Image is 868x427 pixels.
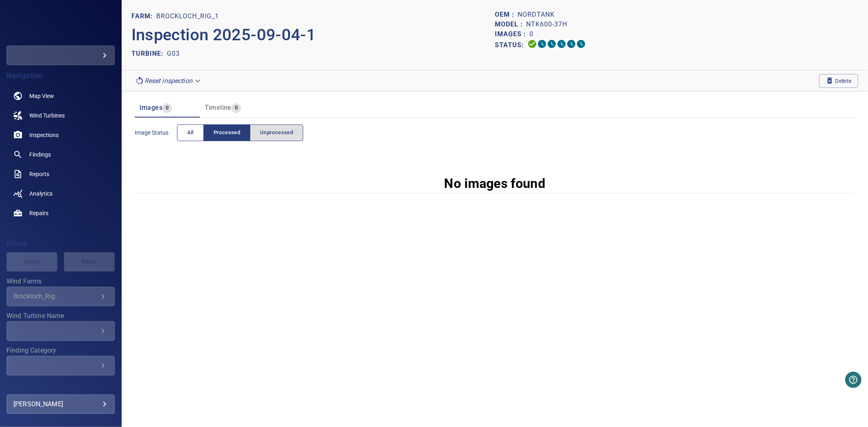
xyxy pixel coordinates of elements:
a: repairs noActive [7,203,115,223]
a: windturbines noActive [7,106,115,125]
img: fredolsen-logo [39,20,82,28]
div: [PERSON_NAME] [13,398,108,411]
p: Images : [495,29,529,39]
span: 0 [162,103,172,113]
svg: ML Processing 0% [557,39,566,49]
label: Wind Farms [7,278,115,285]
div: Finding Category [7,356,115,375]
svg: Matching 0% [566,39,576,49]
div: imageStatus [177,124,304,141]
a: reports noActive [7,164,115,184]
button: Unprocessed [250,124,303,141]
span: Image Status [135,129,177,137]
span: Unprocessed [260,128,293,137]
span: Wind Turbines [29,111,65,120]
button: Processed [203,124,250,141]
span: Analytics [29,190,52,198]
p: Nordtank [518,10,555,20]
div: Reset inspection [131,74,206,88]
a: map noActive [7,86,115,106]
p: OEM : [495,10,518,20]
svg: Uploading 100% [527,39,537,49]
span: Processed [214,128,240,137]
a: inspections noActive [7,125,115,145]
h4: Navigation [7,72,115,80]
svg: Data Formatted 0% [537,39,547,49]
div: fredolsen [7,46,115,65]
span: 0 [232,103,241,113]
a: analytics noActive [7,184,115,203]
p: TURBINE: [131,49,167,59]
span: Delete [826,76,852,85]
label: Finding Category [7,347,115,354]
div: Brockloch_Rig [13,292,98,300]
span: Findings [29,150,51,159]
p: Inspection 2025-09-04-1 [131,23,495,47]
span: Inspections [29,131,59,139]
em: Reset inspection [144,77,192,85]
p: FARM: [131,11,156,21]
span: All [187,128,194,137]
p: G03 [167,49,180,59]
svg: Selecting 0% [547,39,557,49]
p: NTK600-37H [526,20,567,29]
a: findings noActive [7,145,115,164]
button: All [177,124,204,141]
span: Timeline [205,104,232,111]
label: Wind Turbine Name [7,313,115,319]
span: Images [140,104,162,111]
div: Wind Farms [7,287,115,306]
p: No images found [444,174,546,193]
p: Brockloch_Rig_1 [156,11,219,21]
span: Map View [29,92,54,100]
button: Delete [819,74,858,88]
svg: Classification 0% [576,39,586,49]
span: Repairs [29,209,48,217]
h4: Filters [7,240,115,248]
p: Model : [495,20,526,29]
span: Reports [29,170,49,178]
p: Status: [495,39,527,51]
div: Wind Turbine Name [7,321,115,341]
p: 0 [529,29,533,39]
